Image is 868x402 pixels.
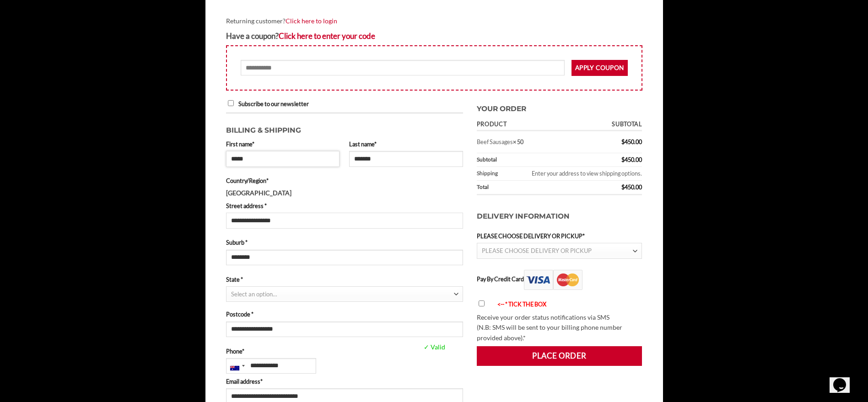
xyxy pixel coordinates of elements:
bdi: 450.00 [621,156,642,163]
span: PLEASE CHOOSE DELIVERY OR PICKUP [482,247,592,254]
label: Street address [226,201,463,210]
span: State [226,286,463,302]
label: Email address [226,377,463,386]
div: Returning customer? [226,16,642,27]
span: $ [621,138,625,145]
label: State [226,275,463,284]
label: Last name [349,139,463,149]
th: Subtotal [576,118,642,131]
span: $ [621,183,625,191]
img: arrow-blink.gif [489,302,497,308]
iframe: chat widget [830,365,859,393]
span: $ [621,156,625,163]
bdi: 450.00 [621,183,642,191]
div: Have a coupon? [226,30,642,42]
h3: Your order [477,99,642,115]
button: Apply coupon [571,60,628,76]
label: Pay By Credit Card [477,275,582,283]
th: Product [477,118,576,131]
span: Select an option… [231,290,277,298]
font: <-- * TICK THE BOX [497,300,546,308]
div: Australia: +61 [226,359,248,373]
input: <-- * TICK THE BOX [479,300,485,306]
td: Enter your address to view shipping options. [506,167,642,181]
label: Country/Region [226,176,463,185]
span: ✓ Valid [421,342,512,353]
strong: [GEOGRAPHIC_DATA] [226,189,291,197]
bdi: 450.00 [621,138,642,145]
button: Place order [477,346,642,365]
label: Suburb [226,238,463,247]
strong: × 50 [513,138,523,145]
a: Click here to login [286,17,337,25]
th: Shipping [477,167,506,181]
label: Postcode [226,310,463,319]
label: First name [226,139,340,149]
a: Enter your coupon code [279,31,375,41]
th: Subtotal [477,153,576,167]
h3: Billing & Shipping [226,120,463,136]
th: Total [477,181,576,195]
span: Subscribe to our newsletter [238,100,309,107]
p: Receive your order status notifications via SMS (N.B: SMS will be sent to your billing phone numb... [477,312,642,343]
input: Subscribe to our newsletter [228,100,234,106]
td: Beef Sausages [477,131,576,153]
img: Pay By Credit Card [524,270,582,290]
label: PLEASE CHOOSE DELIVERY OR PICKUP [477,231,642,241]
h3: Delivery Information [477,202,642,231]
label: Phone [226,347,463,356]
